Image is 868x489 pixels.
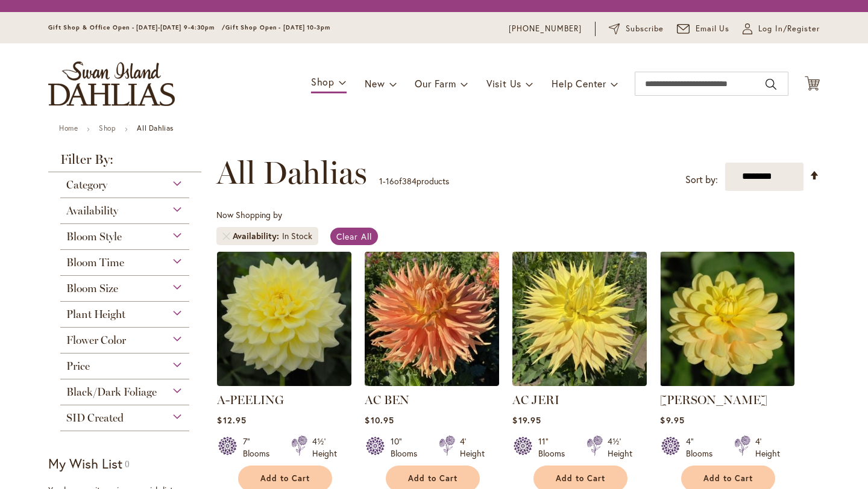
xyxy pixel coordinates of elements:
[233,230,282,242] span: Availability
[755,435,780,459] div: 4' Height
[217,414,246,426] span: $12.95
[66,308,125,321] span: Plant Height
[379,172,449,191] p: - of products
[660,377,794,388] a: AHOY MATEY
[486,77,521,90] span: Visit Us
[217,377,351,388] a: A-Peeling
[216,209,282,220] span: Now Shopping by
[660,414,684,426] span: $9.95
[217,393,284,407] a: A-PEELING
[512,414,541,426] span: $19.95
[48,23,225,31] span: Gift Shop & Office Open - [DATE]-[DATE] 9-4:30pm /
[379,175,383,187] span: 1
[365,252,499,386] img: AC BEN
[766,75,776,94] button: Search
[660,252,794,386] img: AHOY MATEY
[260,473,310,484] span: Add to Cart
[512,252,647,386] img: AC Jeri
[538,435,572,459] div: 11" Blooms
[330,228,378,245] a: Clear All
[556,473,605,484] span: Add to Cart
[66,204,118,217] span: Availability
[660,393,767,407] a: [PERSON_NAME]
[216,155,367,191] span: All Dahlias
[66,360,90,373] span: Price
[391,435,424,459] div: 10" Blooms
[217,252,351,386] img: A-Peeling
[686,435,720,459] div: 4" Blooms
[48,61,175,106] a: store logo
[282,230,312,242] div: In Stock
[743,23,820,35] a: Log In/Register
[48,455,122,472] strong: My Wish List
[48,153,201,172] strong: Filter By:
[460,435,485,459] div: 4' Height
[59,123,78,132] a: Home
[66,282,118,295] span: Bloom Size
[608,435,632,459] div: 4½' Height
[408,473,458,484] span: Add to Cart
[685,169,718,191] label: Sort by:
[66,178,107,192] span: Category
[312,435,337,459] div: 4½' Height
[66,230,122,243] span: Bloom Style
[758,23,820,35] span: Log In/Register
[66,411,124,425] span: SID Created
[512,377,647,388] a: AC Jeri
[225,23,330,31] span: Gift Shop Open - [DATE] 10-3pm
[66,256,124,269] span: Bloom Time
[386,175,394,187] span: 16
[336,231,372,242] span: Clear All
[222,232,230,240] a: Remove Availability In Stock
[415,77,456,90] span: Our Farm
[365,393,409,407] a: AC BEN
[703,473,753,484] span: Add to Cart
[512,393,559,407] a: AC JERI
[365,414,394,426] span: $10.95
[137,123,174,132] strong: All Dahlias
[609,23,664,35] a: Subscribe
[66,385,157,399] span: Black/Dark Foliage
[365,377,499,388] a: AC BEN
[66,334,126,347] span: Flower Color
[243,435,277,459] div: 7" Blooms
[99,123,116,132] a: Shop
[677,23,730,35] a: Email Us
[552,77,606,90] span: Help Center
[696,23,730,35] span: Email Us
[365,77,385,90] span: New
[402,175,417,187] span: 384
[509,23,582,35] a: [PHONE_NUMBER]
[626,23,664,35] span: Subscribe
[311,75,335,88] span: Shop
